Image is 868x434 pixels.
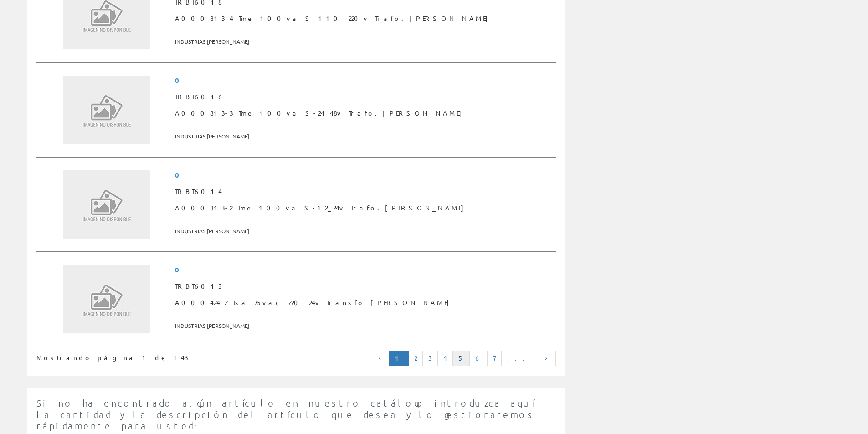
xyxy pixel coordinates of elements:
span: A000424-2 Tsa 75vac 220_24v Transfo [PERSON_NAME] [175,295,552,311]
span: INDUSTRIAS [PERSON_NAME] [175,34,552,49]
a: Página siguiente [536,351,556,366]
span: 0 [175,72,552,89]
span: Si no ha encontrado algún artículo en nuestro catálogo introduzca aquí la cantidad y la descripci... [36,398,535,431]
img: Sin Imagen Disponible [63,265,150,333]
span: A000813-3 Tme 100va S-24_48v Trafo.[PERSON_NAME] [175,105,552,122]
span: INDUSTRIAS [PERSON_NAME] [175,224,552,239]
img: Sin Imagen Disponible [63,170,150,239]
img: Sin Imagen Disponible [63,76,150,144]
a: Página actual [389,351,409,366]
a: 6 [469,351,488,366]
a: 2 [408,351,423,366]
span: 0 [175,261,552,278]
a: 7 [487,351,502,366]
span: TRBT6016 [175,89,552,105]
span: A000813-4 Tme 100va S-110_220v Trafo.[PERSON_NAME] [175,10,552,27]
a: 4 [437,351,453,366]
span: TRBT6013 [175,278,552,295]
a: 5 [452,351,470,366]
a: 3 [422,351,438,366]
span: INDUSTRIAS [PERSON_NAME] [175,129,552,144]
a: Página anterior [370,351,390,366]
a: ... [501,351,536,366]
span: INDUSTRIAS [PERSON_NAME] [175,318,552,333]
div: Mostrando página 1 de 143 [36,350,245,363]
span: A000813-2 Tme 100va S-12_24v Trafo.[PERSON_NAME] [175,200,552,216]
span: TRBT6014 [175,184,552,200]
span: 0 [175,167,552,184]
